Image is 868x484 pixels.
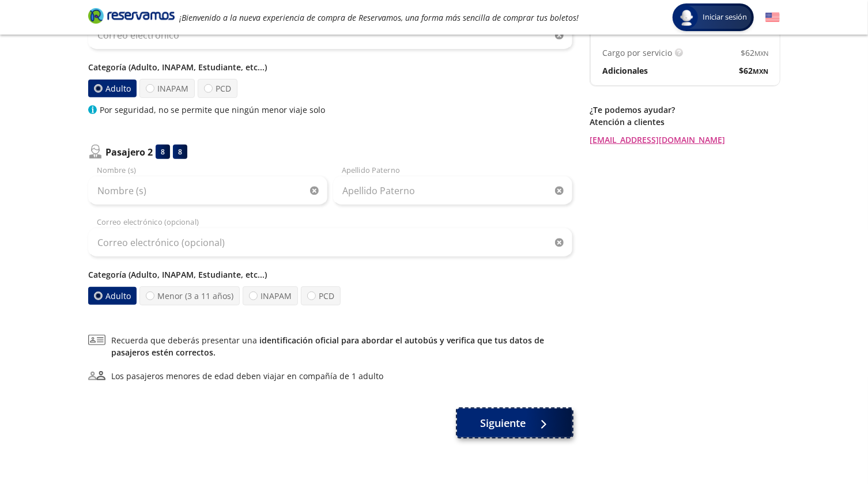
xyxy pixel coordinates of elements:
[753,67,768,75] small: MXN
[88,80,137,97] label: Adulto
[179,12,579,23] em: ¡Bienvenido a la nueva experiencia de compra de Reservamos, una forma más sencilla de comprar tus...
[105,145,153,159] p: Pasajero 2
[88,7,175,28] a: Brand Logo
[173,145,187,159] div: 8
[88,7,175,24] i: Brand Logo
[741,47,768,59] span: $ 62
[590,134,780,146] a: [EMAIL_ADDRESS][DOMAIN_NAME]
[156,145,170,159] div: 8
[457,409,572,437] button: Siguiente
[698,12,752,23] span: Iniciar sesión
[590,116,780,128] p: Atención a clientes
[139,79,195,98] label: INAPAM
[139,286,240,305] label: Menor (3 a 11 años)
[602,47,672,59] p: Cargo por servicio
[88,21,572,50] input: Correo electrónico
[88,228,572,257] input: Correo electrónico (opcional)
[333,176,572,205] input: Apellido Paterno
[111,335,544,358] a: identificación oficial para abordar el autobús y verifica que tus datos de pasajeros estén correc...
[243,286,298,305] label: INAPAM
[88,287,137,305] label: Adulto
[481,415,526,431] span: Siguiente
[88,269,572,281] p: Categoría (Adulto, INAPAM, Estudiante, etc...)
[739,65,768,77] span: $ 62
[765,10,780,25] button: English
[88,176,327,205] input: Nombre (s)
[754,49,768,58] small: MXN
[301,286,341,305] label: PCD
[111,370,383,382] div: Los pasajeros menores de edad deben viajar en compañía de 1 adulto
[100,104,325,116] p: Por seguridad, no se permite que ningún menor viaje solo
[590,104,780,116] p: ¿Te podemos ayudar?
[602,65,648,77] p: Adicionales
[88,61,572,73] p: Categoría (Adulto, INAPAM, Estudiante, etc...)
[111,334,572,358] span: Recuerda que deberás presentar una
[198,79,237,98] label: PCD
